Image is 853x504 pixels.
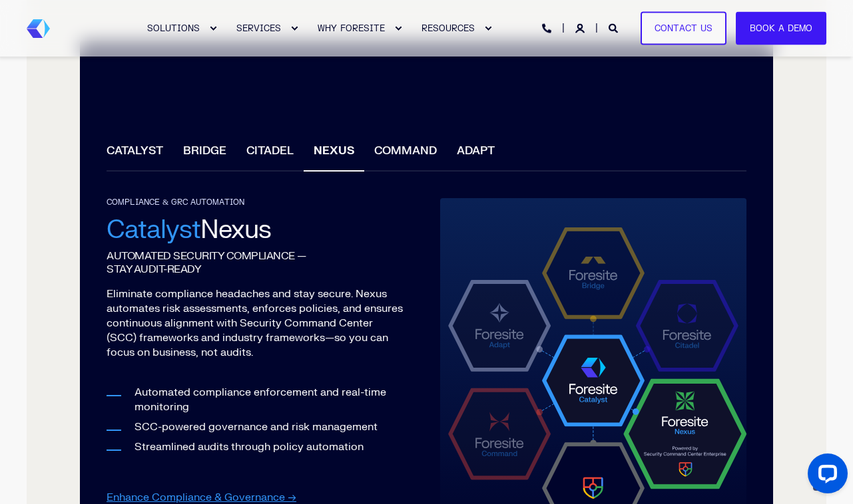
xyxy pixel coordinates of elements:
[107,214,200,246] span: Catalyst
[97,134,173,172] li: CATALYST
[135,440,414,454] li: Streamlined audits through policy automation
[147,23,200,33] span: SOLUTIONS
[609,22,621,33] a: Open Search
[394,25,402,33] div: Expand WHY FORESITE
[107,211,414,249] h2: Nexus
[107,491,296,504] a: Enhance Compliance & Governance →
[736,11,826,45] a: Book a Demo
[107,287,414,360] p: Eliminate compliance headaches and stay secure. Nexus automates risk assessments, enforces polici...
[209,25,217,33] div: Expand SOLUTIONS
[27,19,50,38] a: Back to Home
[97,134,756,172] ul: Filter
[27,19,50,38] img: Foresite brand mark, a hexagon shape of blues with a directional arrow to the right hand side
[135,420,414,434] li: SCC-powered governance and risk management
[107,198,414,206] div: COMPLIANCE & GRC AUTOMATION
[422,23,475,33] span: RESOURCES
[575,22,587,33] a: Login
[107,249,414,276] h3: AUTOMATED SECURITY COMPLIANCE — STAY AUDIT-READY
[290,25,298,33] div: Expand SERVICES
[173,134,236,172] li: BRIDGE
[364,134,447,172] li: COMMAND
[135,385,414,414] li: Automated compliance enforcement and real-time monitoring
[797,448,853,504] iframe: LiveChat chat widget
[318,23,385,33] span: WHY FORESITE
[304,134,364,172] li: NEXUS
[641,11,726,45] a: Contact Us
[447,134,505,172] li: ADAPT
[484,25,492,33] div: Expand RESOURCES
[236,134,304,172] li: CITADEL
